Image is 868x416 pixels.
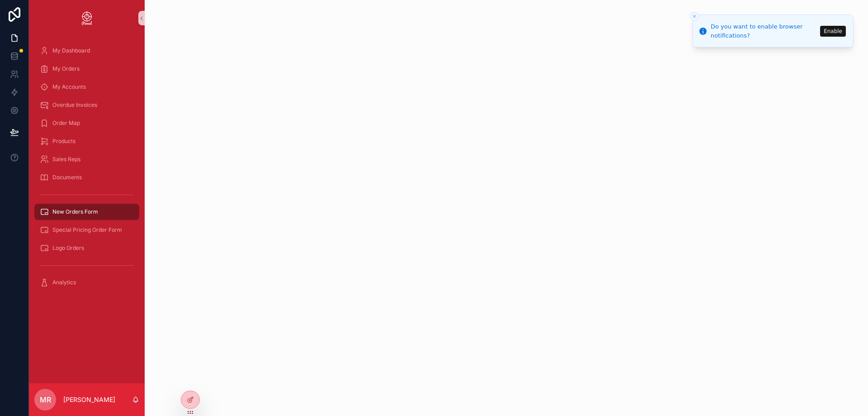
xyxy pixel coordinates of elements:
a: Analytics [34,274,139,291]
span: Overdue Invoices [52,101,97,109]
a: Special Pricing Order Form [34,222,139,238]
a: Documents [34,169,139,186]
a: Order Map [34,115,139,131]
span: Order Map [52,120,80,127]
span: My Dashboard [52,47,90,54]
a: Logo Orders [34,240,139,256]
a: My Accounts [34,79,139,95]
img: App logo [80,11,94,25]
span: Products [52,138,75,145]
span: Sales Reps [52,156,80,163]
p: [PERSON_NAME] [63,395,115,404]
span: My Orders [52,65,80,72]
span: Documents [52,174,82,181]
span: Special Pricing Order Form [52,226,122,234]
div: scrollable content [29,36,145,302]
button: Close toast [690,12,699,21]
a: Products [34,133,139,149]
span: Analytics [52,279,76,286]
span: New Orders Form [52,208,98,215]
a: New Orders Form [34,204,139,220]
a: My Dashboard [34,43,139,59]
div: Do you want to enable browser notifications? [711,22,817,40]
span: Logo Orders [52,244,84,252]
span: MR [40,394,51,405]
a: Sales Reps [34,151,139,167]
span: My Accounts [52,83,86,91]
a: My Orders [34,61,139,77]
button: Enable [820,26,846,37]
a: Overdue Invoices [34,97,139,113]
